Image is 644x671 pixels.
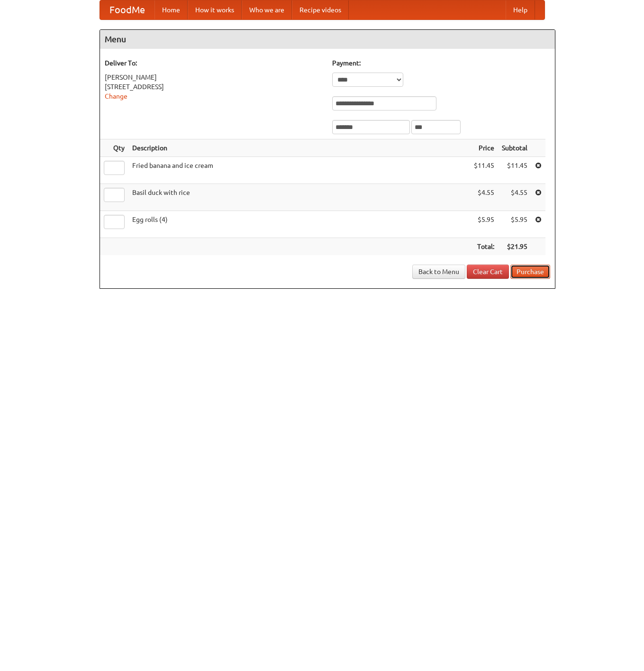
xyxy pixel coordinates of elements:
a: Recipe videos [292,0,349,19]
h4: Menu [100,30,555,49]
td: $11.45 [498,157,531,184]
a: Clear Cart [467,265,509,279]
td: $4.55 [498,184,531,211]
th: Description [128,139,470,157]
a: Home [154,0,188,19]
a: FoodMe [100,0,154,19]
td: $4.55 [470,184,498,211]
td: $5.95 [498,211,531,238]
th: $21.95 [498,238,531,256]
h5: Deliver To: [105,58,323,68]
a: How it works [188,0,242,19]
td: Basil duck with rice [128,184,470,211]
td: Fried banana and ice cream [128,157,470,184]
a: Change [105,92,127,100]
a: Help [506,0,535,19]
div: [STREET_ADDRESS] [105,82,323,92]
h5: Payment: [332,58,550,68]
th: Qty [100,139,128,157]
a: Back to Menu [412,265,465,279]
th: Total: [470,238,498,256]
td: $11.45 [470,157,498,184]
button: Purchase [510,265,550,279]
th: Subtotal [498,139,531,157]
div: [PERSON_NAME] [105,73,323,82]
td: Egg rolls (4) [128,211,470,238]
a: Who we are [242,0,292,19]
th: Price [470,139,498,157]
td: $5.95 [470,211,498,238]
